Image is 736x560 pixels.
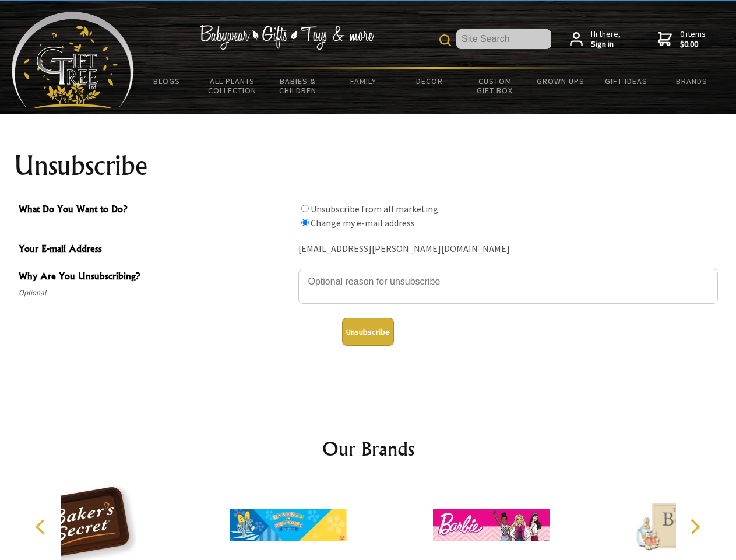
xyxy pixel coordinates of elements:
button: Previous [29,514,55,540]
a: Custom Gift Box [462,69,528,103]
button: Next [682,514,707,540]
input: Site Search [456,29,551,49]
img: product search [439,34,451,46]
a: Babies & Children [265,69,331,103]
span: Your E-mail Address [19,242,293,258]
span: What Do You Want to Do? [19,202,293,219]
a: Gift Ideas [593,69,659,93]
a: Grown Ups [527,69,593,93]
input: What Do You Want to Do? [301,205,309,212]
h1: Unsubscribe [14,152,723,180]
span: Optional [19,286,293,300]
strong: $0.00 [680,39,706,50]
h2: Our Brands [23,435,713,463]
a: Family [331,69,397,93]
input: What Do You Want to Do? [301,219,309,226]
strong: Sign in [591,39,621,50]
button: Unsubscribe [342,318,394,346]
a: Hi there,Sign in [570,29,621,50]
img: Babyware - Gifts - Toys and more... [12,12,134,108]
a: BLOGS [134,69,200,93]
span: 0 items [680,29,706,50]
img: Babywear - Gifts - Toys & more [199,25,374,50]
a: Brands [659,69,725,93]
a: All Plants Collection [200,69,266,103]
a: Decor [396,69,462,93]
label: Change my e-mail address [311,217,415,229]
a: 0 items$0.00 [658,29,706,50]
span: Hi there, [591,29,621,50]
label: Unsubscribe from all marketing [311,203,438,215]
span: Why Are You Unsubscribing? [19,269,293,286]
textarea: Why Are You Unsubscribing? [298,269,718,304]
div: [EMAIL_ADDRESS][PERSON_NAME][DOMAIN_NAME] [298,240,718,258]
